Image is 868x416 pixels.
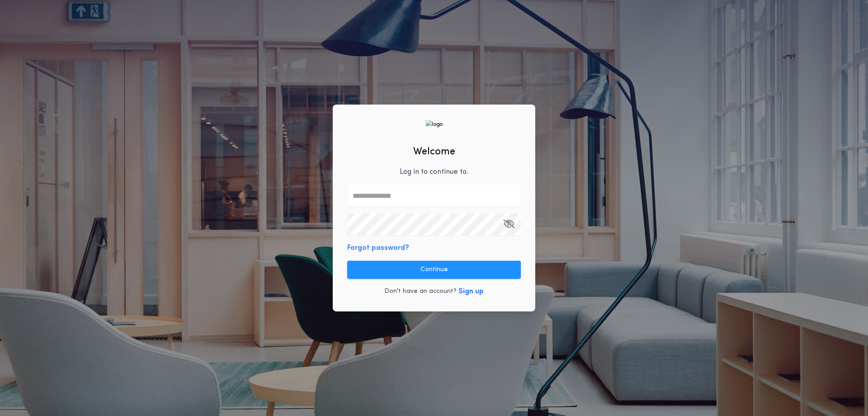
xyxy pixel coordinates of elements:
button: Forgot password? [347,243,409,253]
button: Sign up [458,286,484,297]
p: Don't have an account? [384,287,457,296]
h2: Welcome [413,144,455,159]
p: Log in to continue to . [400,167,468,177]
button: Continue [347,261,521,279]
img: logo [425,120,443,129]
